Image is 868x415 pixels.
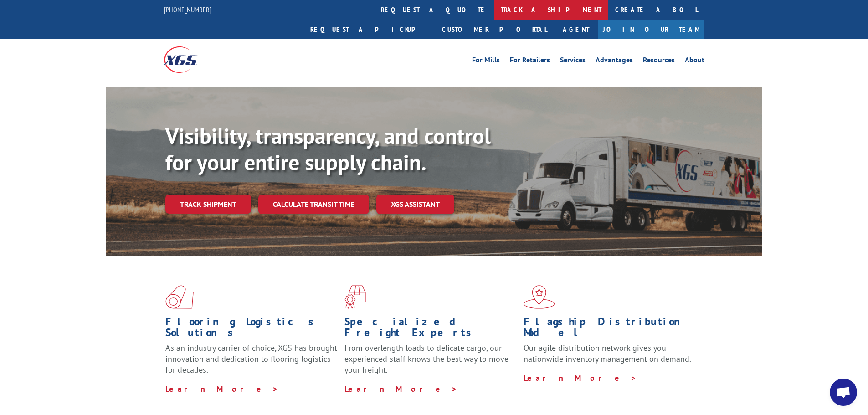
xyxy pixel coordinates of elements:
a: Advantages [596,56,633,67]
a: [PHONE_NUMBER] [164,5,211,14]
img: xgs-icon-focused-on-flooring-red [344,285,366,309]
h1: Flagship Distribution Model [524,316,696,343]
img: xgs-icon-total-supply-chain-intelligence-red [165,285,194,309]
a: Calculate transit time [258,195,369,214]
a: For Mills [472,56,500,67]
a: Track shipment [165,195,251,214]
p: From overlength loads to delicate cargo, our experienced staff knows the best way to move your fr... [344,343,517,383]
a: For Retailers [510,56,550,67]
span: Our agile distribution network gives you nationwide inventory management on demand. [524,343,691,364]
a: Learn More > [165,384,279,394]
a: Learn More > [344,384,458,394]
img: xgs-icon-flagship-distribution-model-red [524,285,555,309]
a: Join Our Team [598,20,704,39]
a: Resources [643,56,675,67]
b: Visibility, transparency, and control for your entire supply chain. [165,122,491,176]
div: Open chat [830,379,857,406]
a: Customer Portal [435,20,554,39]
a: Learn More > [524,373,637,383]
a: XGS ASSISTANT [376,195,454,214]
span: As an industry carrier of choice, XGS has brought innovation and dedication to flooring logistics... [165,343,337,375]
h1: Specialized Freight Experts [344,316,517,343]
a: Agent [554,20,598,39]
a: Request a pickup [303,20,435,39]
a: About [685,56,704,67]
a: Services [560,56,586,67]
h1: Flooring Logistics Solutions [165,316,338,343]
